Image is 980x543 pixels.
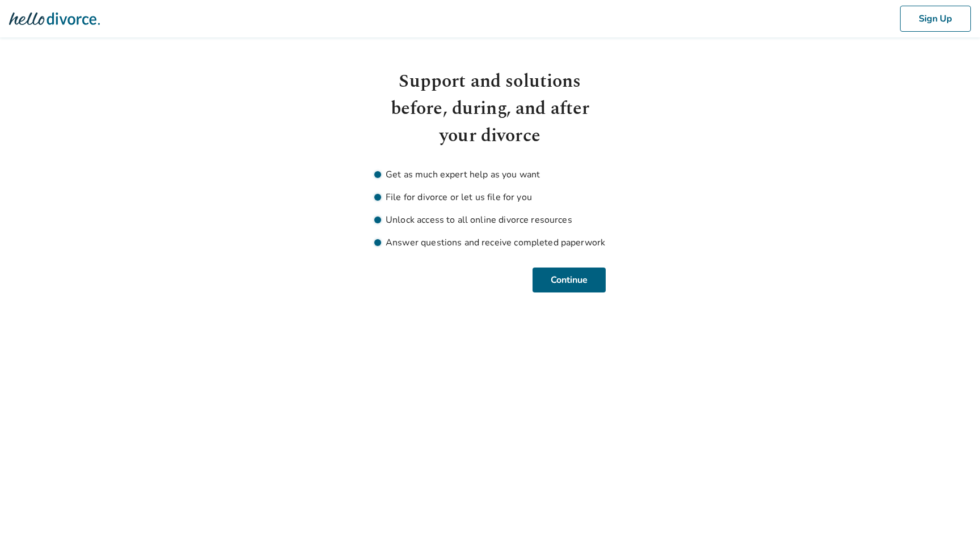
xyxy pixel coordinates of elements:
li: Answer questions and receive completed paperwork [374,236,606,249]
li: Get as much expert help as you want [374,168,606,181]
li: Unlock access to all online divorce resources [374,213,606,227]
img: Hello Divorce Logo [9,7,100,30]
button: Continue [533,268,606,292]
button: Sign Up [900,6,971,32]
h1: Support and solutions before, during, and after your divorce [374,68,606,150]
li: File for divorce or let us file for you [374,190,606,204]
